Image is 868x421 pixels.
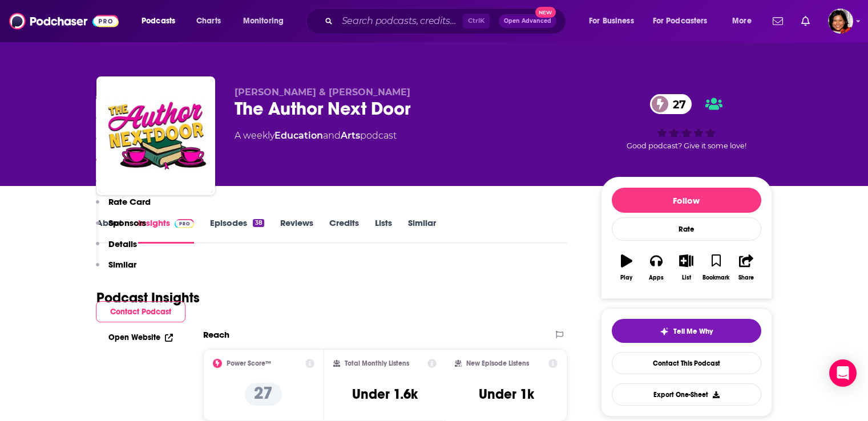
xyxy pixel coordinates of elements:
span: Charts [196,13,221,29]
a: Open Website [108,333,173,342]
input: Search podcasts, credits, & more... [337,12,463,30]
a: Charts [189,12,228,30]
button: Share [731,247,761,288]
a: Lists [375,217,392,244]
span: For Podcasters [653,13,708,29]
span: For Business [589,13,634,29]
span: 27 [661,94,692,114]
button: Play [612,247,641,288]
button: Similar [96,259,136,280]
button: Bookmark [701,247,731,288]
h3: Under 1.6k [352,386,418,403]
img: User Profile [828,9,853,34]
p: Sponsors [108,217,146,228]
h2: Reach [203,329,229,340]
div: Search podcasts, credits, & more... [317,8,577,34]
a: Show notifications dropdown [768,11,788,31]
p: Details [108,238,137,249]
span: [PERSON_NAME] & [PERSON_NAME] [235,87,410,98]
span: Ctrl K [463,14,490,29]
p: Similar [108,259,136,270]
div: List [682,274,691,281]
span: Tell Me Why [673,327,713,336]
a: Education [274,130,323,141]
button: Sponsors [96,217,146,238]
a: 27 [650,94,692,114]
button: Show profile menu [828,9,853,34]
button: open menu [235,12,298,30]
a: Arts [341,130,360,141]
a: Episodes38 [210,217,264,244]
div: Apps [649,274,664,281]
div: Rate [612,217,761,241]
button: Follow [612,188,761,213]
button: open menu [134,12,190,30]
div: A weekly podcast [235,129,397,143]
span: and [323,130,341,141]
span: More [732,13,752,29]
button: open menu [645,12,724,30]
div: Open Intercom Messenger [829,359,857,387]
button: open menu [724,12,766,30]
button: tell me why sparkleTell Me Why [612,319,761,343]
span: Podcasts [142,13,175,29]
span: Monitoring [243,13,284,29]
a: Reviews [280,217,313,244]
span: Open Advanced [504,18,551,24]
a: Similar [408,217,436,244]
button: Export One-Sheet [612,383,761,406]
h2: Total Monthly Listens [345,359,409,367]
h2: New Episode Listens [466,359,529,367]
a: Credits [329,217,359,244]
button: List [671,247,701,288]
div: 27Good podcast? Give it some love! [601,87,772,157]
p: 27 [245,383,282,406]
button: open menu [581,12,648,30]
a: Contact This Podcast [612,352,761,374]
a: Show notifications dropdown [797,11,814,31]
div: Bookmark [703,274,729,281]
span: Good podcast? Give it some love! [627,141,746,150]
h3: Under 1k [479,386,534,403]
span: Logged in as terelynbc [828,9,853,34]
img: Podchaser - Follow, Share and Rate Podcasts [9,10,119,32]
div: Share [738,274,754,281]
button: Details [96,238,137,260]
img: tell me why sparkle [660,327,669,336]
button: Contact Podcast [96,301,185,322]
span: New [535,7,556,18]
button: Open AdvancedNew [499,14,556,28]
img: The Author Next Door [99,79,213,193]
div: Play [620,274,632,281]
button: Apps [641,247,671,288]
h2: Power Score™ [227,359,271,367]
div: 38 [253,219,264,227]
